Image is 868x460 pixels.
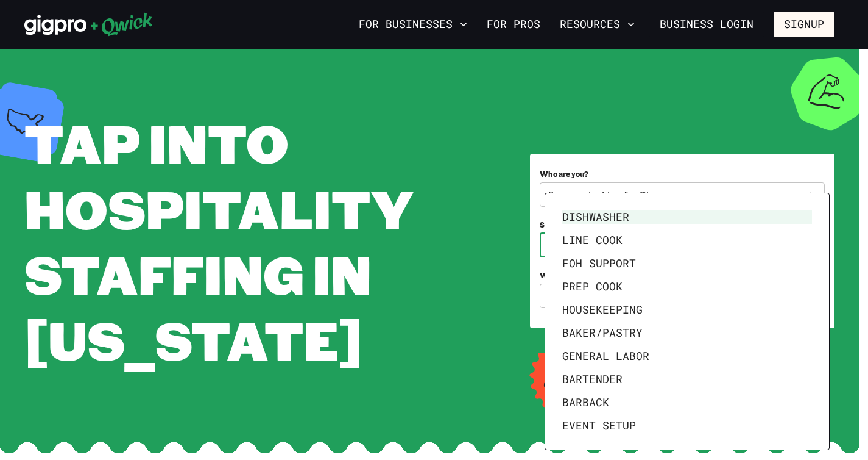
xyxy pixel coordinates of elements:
[557,414,817,437] li: Event Setup
[557,229,817,252] li: Line Cook
[557,322,817,345] li: Baker/Pastry
[557,252,817,275] li: FOH Support
[557,206,817,229] li: Dishwasher
[557,275,817,298] li: Prep Cook
[557,368,817,391] li: Bartender
[557,298,817,322] li: Housekeeping
[557,391,817,414] li: Barback
[557,345,817,368] li: General Labor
